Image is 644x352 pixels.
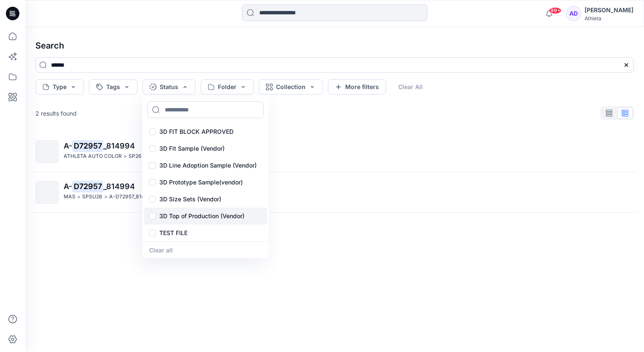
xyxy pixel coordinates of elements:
[159,144,225,154] p: 3D Fit Sample (Vendor)
[89,79,137,95] button: Tags
[123,152,127,161] p: >
[328,79,386,95] button: More filters
[144,191,267,208] div: 3D Size Sets (Vendor)
[159,228,188,238] p: TEST FILE
[144,157,267,174] div: 3D Line Adoption Sample (Vendor)
[64,141,72,150] span: A-
[77,192,80,201] p: >
[64,152,122,161] p: ATHLETA AUTO COLOR
[144,208,267,225] div: 3D Top of Production (Vendor)
[64,192,75,201] p: MAS
[142,79,196,95] button: Status
[35,79,84,95] button: Type
[585,5,633,15] div: [PERSON_NAME]
[585,15,633,22] div: Athleta
[29,34,641,57] h4: Search
[103,182,135,191] span: _814994
[64,182,72,191] span: A-
[566,6,581,21] div: AD
[159,211,244,221] p: 3D Top of Production (Vendor)
[159,160,257,171] p: 3D Line Adoption Sample (Vendor)
[144,225,267,241] div: TEST FILE
[103,141,135,150] span: _814994
[201,79,254,95] button: Folder
[144,174,267,191] div: 3D Prototype Sample(vendor)
[144,140,267,157] div: 3D Fit Sample (Vendor)
[72,180,103,192] mark: D72957
[159,194,221,204] p: 3D Size Sets (Vendor)
[82,192,102,201] p: SPSU26
[104,192,107,201] p: >
[159,127,233,137] p: 3D FIT BLOCK APPROVED
[30,176,639,209] a: A-D72957_814994MAS>SPSU26>A-D72957_814994
[549,7,561,14] span: 99+
[109,192,155,201] p: A-D72957_814994
[159,177,243,187] p: 3D Prototype Sample(vendor)
[35,109,77,118] p: 2 results found
[144,123,267,140] div: 3D FIT BLOCK APPROVED
[30,135,639,168] a: A-D72957_814994ATHLETA AUTO COLOR>SP26 GIRLS NEW (SOLID)>A-D72957_814994
[259,79,323,95] button: Collection
[72,140,103,152] mark: D72957
[129,152,191,161] p: SP26 GIRLS NEW (SOLID)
